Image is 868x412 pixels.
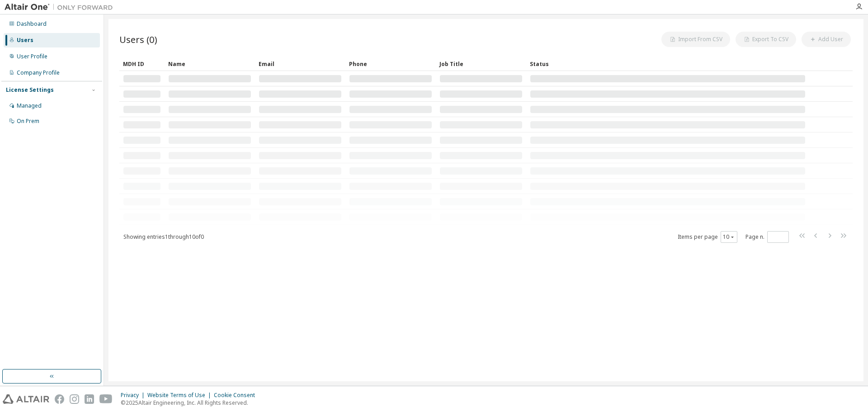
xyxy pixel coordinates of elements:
span: Showing entries 1 through 10 of 0 [123,233,204,241]
div: Website Terms of Use [147,392,214,399]
img: facebook.svg [55,394,64,404]
img: instagram.svg [70,394,79,404]
img: Altair One [5,3,118,12]
img: altair_logo.svg [3,394,49,404]
div: Job Title [439,57,523,71]
div: Email [259,57,342,71]
button: Add User [802,32,851,47]
div: Privacy [121,392,147,399]
div: Status [530,57,806,71]
div: Dashboard [17,20,47,28]
div: User Profile [17,53,47,60]
img: linkedin.svg [85,394,94,404]
div: Cookie Consent [214,392,260,399]
span: Users (0) [119,33,157,46]
img: youtube.svg [99,394,113,404]
div: License Settings [6,86,54,94]
span: Items per page [678,231,737,243]
button: 10 [723,233,735,241]
div: Name [168,57,251,71]
button: Export To CSV [736,32,796,47]
div: On Prem [17,118,39,125]
div: Phone [349,57,432,71]
div: Users [17,37,33,44]
p: © 2025 Altair Engineering, Inc. All Rights Reserved. [121,399,260,407]
div: Company Profile [17,69,60,76]
div: MDH ID [123,57,161,71]
button: Import From CSV [661,32,730,47]
div: Managed [17,102,42,109]
span: Page n. [745,231,789,243]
